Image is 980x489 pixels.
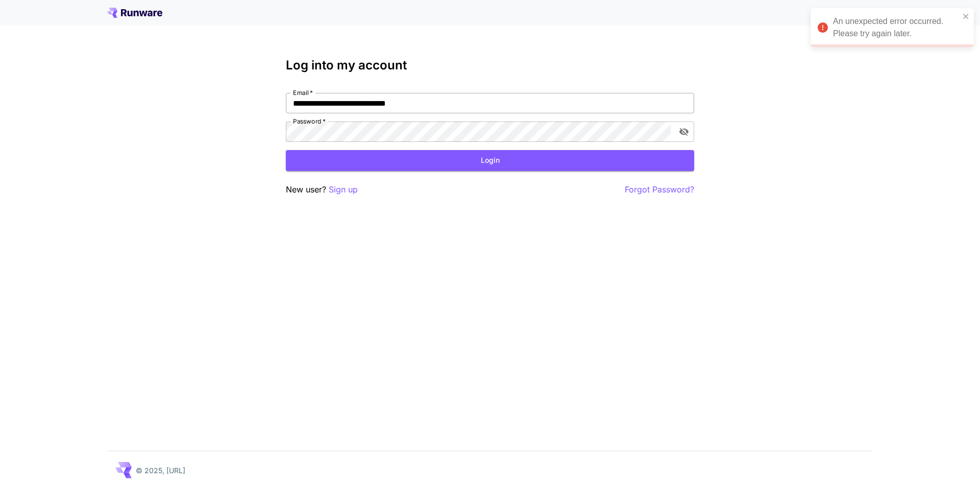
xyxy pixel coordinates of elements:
label: Password [293,117,326,126]
button: Login [286,150,694,171]
p: New user? [286,183,358,196]
button: Forgot Password? [625,183,694,196]
label: Email [293,88,313,97]
button: close [963,12,970,20]
button: Sign up [329,183,358,196]
h3: Log into my account [286,58,694,72]
button: toggle password visibility [675,123,693,141]
div: An unexpected error occurred. Please try again later. [833,15,960,40]
p: © 2025, [URL] [136,465,185,476]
